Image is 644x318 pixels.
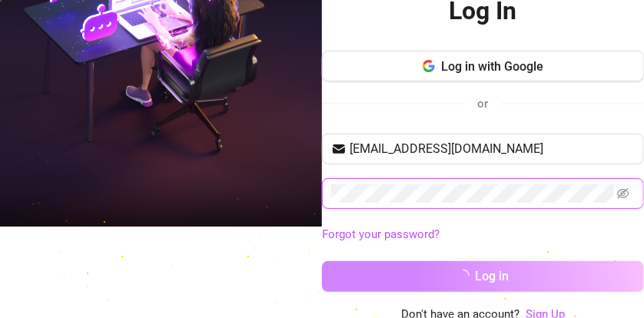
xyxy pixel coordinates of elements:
button: Log in [322,261,644,292]
span: eye-invisible [617,187,629,200]
button: Log in with Google [322,51,644,81]
span: Log in with Google [441,59,543,74]
span: or [478,97,489,111]
input: Your email [350,140,635,158]
span: loading [457,270,470,282]
a: Forgot your password? [322,226,644,244]
span: Log in [476,269,510,283]
a: Forgot your password? [322,227,440,241]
